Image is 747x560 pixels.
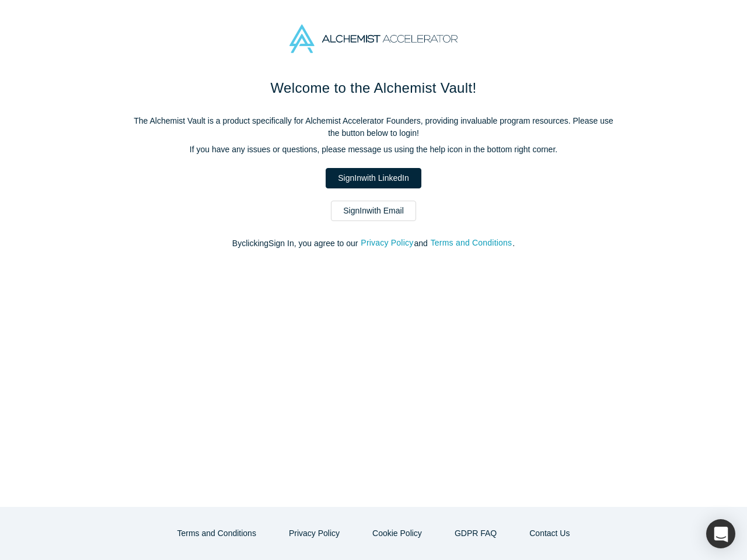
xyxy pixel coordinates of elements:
h1: Welcome to the Alchemist Vault! [128,78,619,99]
a: GDPR FAQ [442,523,509,544]
img: Alchemist Accelerator Logo [289,24,458,53]
p: The Alchemist Vault is a product specifically for Alchemist Accelerator Founders, providing inval... [128,115,619,139]
a: SignInwith LinkedIn [326,168,421,188]
button: Privacy Policy [360,236,414,250]
a: SignInwith Email [331,201,416,221]
button: Contact Us [517,523,582,544]
button: Privacy Policy [277,523,352,544]
button: Terms and Conditions [430,236,513,250]
button: Cookie Policy [360,523,434,544]
p: By clicking Sign In , you agree to our and . [128,237,619,250]
button: Terms and Conditions [165,523,268,544]
p: If you have any issues or questions, please message us using the help icon in the bottom right co... [128,143,619,156]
